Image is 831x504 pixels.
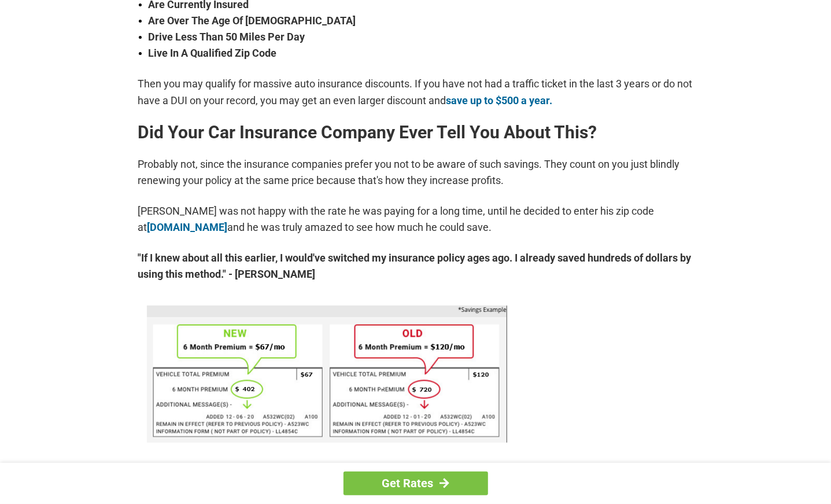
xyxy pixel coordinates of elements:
a: save up to $500 a year. [446,94,553,106]
p: Then you may qualify for massive auto insurance discounts. If you have not had a traffic ticket i... [138,76,693,108]
p: Probably not, since the insurance companies prefer you not to be aware of such savings. They coun... [138,156,693,189]
a: Get Rates [344,472,488,495]
strong: Live In A Qualified Zip Code [149,45,693,61]
strong: "If I knew about all this earlier, I would've switched my insurance policy ages ago. I already sa... [138,250,693,282]
strong: Drive Less Than 50 Miles Per Day [149,29,693,45]
a: [DOMAIN_NAME] [147,221,228,233]
p: [PERSON_NAME] was not happy with the rate he was paying for a long time, until he decided to ente... [138,203,693,236]
img: savings [147,306,507,443]
h2: Did Your Car Insurance Company Ever Tell You About This? [138,123,693,142]
strong: Are Over The Age Of [DEMOGRAPHIC_DATA] [149,13,693,29]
